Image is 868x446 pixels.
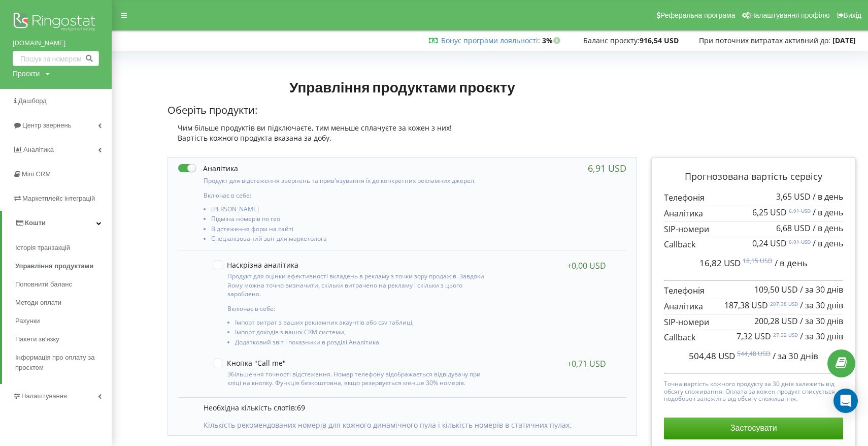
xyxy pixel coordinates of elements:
div: Чим більше продуктів ви підключаєте, тим меньше сплачуєте за кожен з них! [168,123,638,133]
div: 6,91 USD [588,163,626,173]
span: Поповнити баланс [15,279,72,290]
label: Кнопка "Call me" [214,359,286,367]
p: SIP-номери [664,316,843,328]
span: 7,32 USD [737,331,771,342]
img: Ringostat logo [13,10,99,36]
li: Імпорт витрат з ваших рекламних акаунтів або csv таблиці, [235,319,489,329]
span: / в день [813,238,843,249]
a: [DOMAIN_NAME] [13,38,99,48]
span: Методи оплати [15,298,61,308]
span: 16,82 USD [699,257,741,269]
li: Імпорт доходів з вашої CRM системи, [235,329,489,338]
strong: 3% [542,36,563,45]
p: Кількість рекомендованих номерів для кожного динамічного пула і кількість номерів в статичних пулах. [204,420,617,430]
h1: Управління продуктами проєкту [168,78,638,96]
span: Кошти [25,219,46,227]
a: Історія транзакцій [15,239,112,257]
p: Аналітика [664,301,843,312]
sup: 207,38 USD [770,300,798,307]
p: Точна вартість кожного продукту за 30 днів залежить від обсягу споживання. Оплата за кожен продук... [664,378,843,402]
div: Вартість кожного продукта вказана за добу. [168,133,638,143]
label: Наскрізна аналітика [214,261,298,269]
span: 200,28 USD [754,315,798,327]
a: Інформація про оплату за проєктом [15,348,112,377]
span: / в день [813,207,843,218]
p: SIP-номери [664,224,843,235]
span: / за 30 днів [800,284,843,295]
span: 6,68 USD [776,222,811,234]
li: Відстеження форм на сайті [211,226,492,235]
span: 6,25 USD [752,207,787,218]
p: Необхідна кількість слотів: [204,403,617,413]
span: Аналiтика [23,146,54,153]
span: Історія транзакцій [15,243,70,253]
span: 109,50 USD [754,284,798,295]
li: Спеціалізований звіт для маркетолога [211,235,492,245]
span: Налаштування профілю [750,11,829,19]
span: Управління продуктами [15,261,93,271]
button: Застосувати [664,418,843,439]
span: / за 30 днів [800,331,843,342]
p: Оберіть продукти: [168,103,638,118]
span: / за 30 днів [800,300,843,311]
strong: 916,54 USD [640,36,679,45]
span: Пакети зв'язку [15,334,59,344]
span: 69 [297,403,305,412]
span: Маркетплейс інтеграцій [22,195,95,202]
span: / в день [775,257,808,269]
span: Налаштування [21,392,67,400]
label: Аналітика [178,163,238,174]
span: Рахунки [15,316,40,326]
sup: 6,91 USD [789,207,811,214]
div: +0,71 USD [567,359,606,369]
span: Баланс проєкту: [583,36,640,45]
a: Поповнити баланс [15,275,112,294]
p: Продукт для відстеження звернень та прив'язування їх до конкретних рекламних джерел. [204,176,492,185]
p: Телефонія [664,285,843,297]
a: Методи оплати [15,294,112,312]
sup: 27,32 USD [773,331,798,338]
span: : [441,36,540,45]
span: 504,48 USD [689,350,735,362]
span: Інформація про оплату за проєктом [15,353,107,373]
li: Підміна номерів по гео [211,215,492,225]
a: Кошти [2,211,112,235]
p: Включає в себе: [227,304,489,313]
p: Callback [664,332,843,343]
p: Продукт для оцінки ефективності вкладень в рекламу з точки зору продажів. Завдяки йому можна точн... [227,272,489,298]
sup: 544,48 USD [737,349,771,358]
p: Аналітика [664,208,843,219]
span: 0,24 USD [752,238,787,249]
span: 187,38 USD [724,300,768,311]
span: Вихід [844,11,861,19]
span: При поточних витратах активний до: [699,36,830,45]
span: / в день [813,191,843,202]
p: Прогнозована вартість сервісу [664,170,843,183]
span: / в день [813,222,843,234]
span: Mini CRM [22,170,51,178]
span: Дашборд [18,97,47,105]
div: Проєкти [13,69,40,79]
sup: 0,91 USD [789,238,811,245]
span: 3,65 USD [776,191,811,202]
p: Збільшення точності відстеження. Номер телефону відображається відвідувачу при кліці на кнопку. Ф... [227,370,489,387]
p: Callback [664,239,843,250]
span: / за 30 днів [773,350,818,362]
a: Бонус програми лояльності [441,36,538,45]
p: Включає в себе: [204,191,492,200]
span: Реферальна програма [660,11,736,19]
div: Open Intercom Messenger [833,389,858,413]
a: Рахунки [15,312,112,330]
a: Пакети зв'язку [15,330,112,348]
p: Телефонія [664,192,843,204]
div: +0,00 USD [567,261,606,271]
a: Управління продуктами [15,257,112,275]
span: Центр звернень [22,121,71,129]
li: Додатковий звіт і показники в розділі Аналітика. [235,339,489,348]
strong: [DATE] [832,36,856,45]
sup: 18,15 USD [743,257,773,265]
span: / за 30 днів [800,315,843,327]
li: [PERSON_NAME] [211,206,492,215]
input: Пошук за номером [13,51,99,66]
